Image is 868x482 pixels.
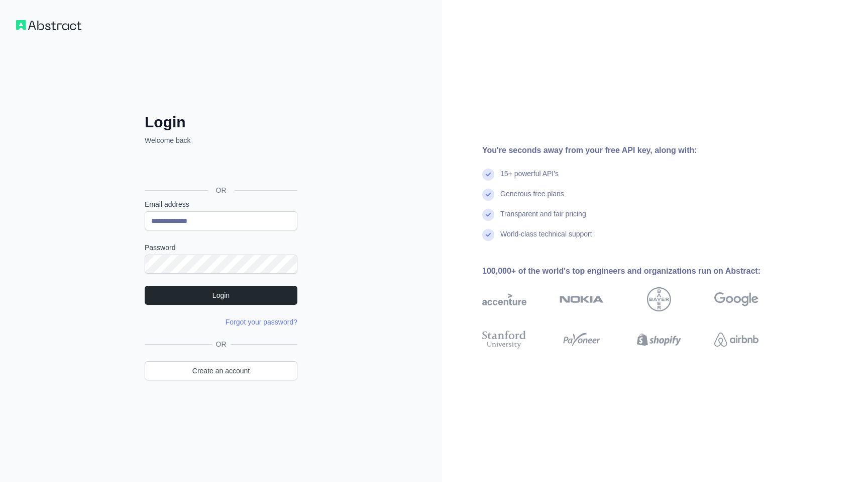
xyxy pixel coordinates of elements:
img: payoneer [560,329,604,351]
img: bayer [647,287,671,311]
a: Forgot your password? [226,318,297,326]
img: check mark [482,229,494,241]
label: Password [145,243,297,253]
img: stanford university [482,329,526,351]
label: Email address [145,199,297,209]
button: Login [145,286,297,305]
iframe: Кнопка "Войти с аккаунтом Google" [140,156,300,179]
img: google [714,287,758,311]
img: accenture [482,287,526,311]
h2: Login [145,113,297,131]
img: nokia [560,287,604,311]
div: World-class technical support [500,229,592,249]
a: Create an account [145,361,297,380]
span: OR [212,339,231,349]
span: OR [208,185,235,195]
img: check mark [482,209,494,221]
div: 100,000+ of the world's top engineers and organizations run on Abstract: [482,265,791,277]
div: Transparent and fair pricing [500,209,586,229]
img: Workflow [16,20,81,30]
p: Welcome back [145,135,297,145]
img: check mark [482,169,494,181]
div: Generous free plans [500,189,564,209]
img: check mark [482,189,494,201]
div: 15+ powerful API's [500,169,559,189]
div: You're seconds away from your free API key, along with: [482,144,791,156]
img: shopify [637,329,681,351]
img: airbnb [714,329,758,351]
